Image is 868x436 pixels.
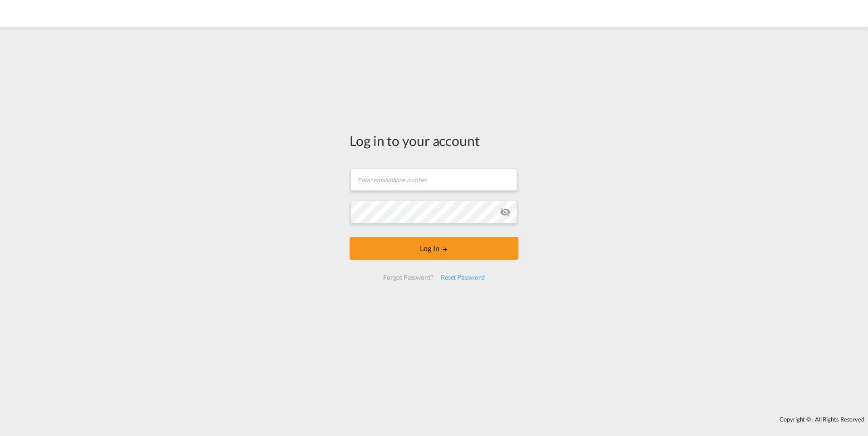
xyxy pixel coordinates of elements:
button: LOGIN [350,237,518,260]
div: Log in to your account [350,131,518,150]
input: Enter email/phone number [350,168,517,191]
md-icon: icon-eye-off [500,207,511,218]
div: Forgot Password? [380,269,437,286]
div: Reset Password [437,269,488,286]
